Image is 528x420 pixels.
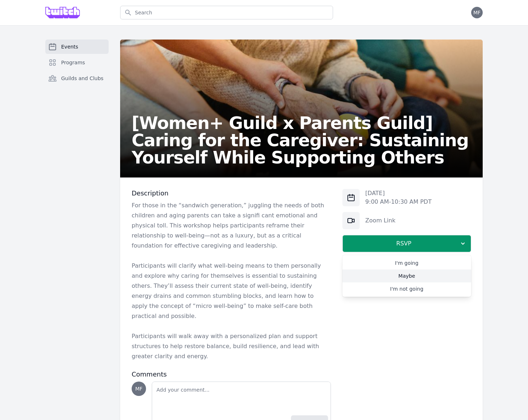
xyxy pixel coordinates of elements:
span: Events [61,43,78,50]
a: I'm not going [342,282,471,295]
div: RSVP [342,255,471,297]
h3: Description [132,189,331,198]
p: Participants will clarify what well-being means to them personally and explore why caring for the... [132,261,331,321]
button: MF [471,7,483,18]
span: Guilds and Clubs [61,75,104,82]
h2: [Women+ Guild x Parents Guild] Caring for the Caregiver: Sustaining Yourself While Supporting Others [132,114,471,166]
p: [DATE] [365,189,432,198]
p: Participants will walk away with a personalized plan and support structures to help restore balan... [132,331,331,361]
span: MF [135,386,142,391]
a: Programs [45,55,109,70]
nav: Sidebar [45,40,109,97]
a: Guilds and Clubs [45,71,109,86]
h3: Comments [132,370,331,379]
p: For those in the “sandwich generation,” juggling the needs of both children and aging parents can... [132,200,331,251]
a: Events [45,40,109,54]
img: Grove [45,7,80,18]
span: MF [473,10,481,15]
input: Search [120,6,333,19]
a: Maybe [342,269,471,282]
span: Programs [61,59,85,66]
a: I'm going [342,257,471,269]
a: Zoom Link [365,217,396,224]
button: RSVP [342,235,471,252]
span: RSVP [349,239,459,248]
p: 9:00 AM - 10:30 AM PDT [365,198,432,206]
